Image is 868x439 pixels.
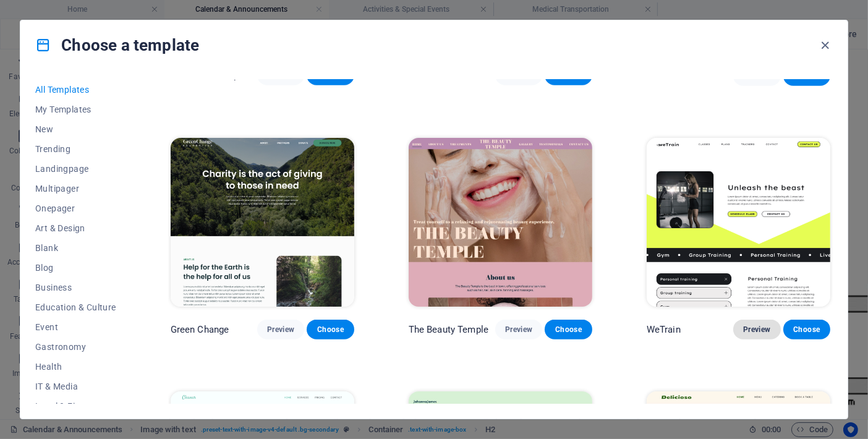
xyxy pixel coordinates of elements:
span: Multipager [35,184,116,194]
button: Onepager [35,198,116,218]
button: Preview [733,320,780,339]
button: Blank [35,238,116,258]
img: The Beauty Temple [409,138,592,307]
span: Blank [35,243,116,253]
p: The Beauty Temple [409,323,488,336]
span: Health [35,362,116,372]
span: Preview [505,325,532,335]
button: Business [35,278,116,297]
span: Blog [35,263,116,273]
a: Skip to main content [5,5,87,15]
span: My Templates [35,104,116,114]
span: IT & Media [35,381,116,391]
span: Education & Culture [35,302,116,312]
button: New [35,119,116,139]
span: Preview [743,325,770,335]
button: Art & Design [35,218,116,238]
button: All Templates [35,80,116,100]
button: Gastronomy [35,337,116,357]
button: Multipager [35,179,116,198]
span: Legal & Finance [35,401,116,411]
button: Choose [307,320,354,339]
button: Landingpage [35,159,116,179]
span: Gastronomy [35,342,116,352]
p: WeTrain [647,323,681,336]
button: Trending [35,139,116,159]
span: Landingpage [35,164,116,174]
span: Business [35,283,116,292]
button: Event [35,317,116,337]
h4: Choose a template [35,35,199,55]
button: Blog [35,258,116,278]
span: Choose [793,325,820,335]
p: Green Change [171,323,229,336]
button: Education & Culture [35,297,116,317]
span: Choose [317,325,344,335]
span: Choose [555,325,582,335]
span: Trending [35,144,116,154]
button: IT & Media [35,377,116,396]
button: My Templates [35,100,116,119]
button: Preview [495,320,542,339]
span: Onepager [35,203,116,213]
button: Legal & Finance [35,396,116,416]
span: Preview [267,325,294,335]
button: Choose [783,320,830,339]
button: Choose [545,320,592,339]
span: New [35,124,116,134]
button: Preview [257,320,304,339]
span: Event [35,322,116,332]
img: WeTrain [647,138,830,307]
button: Health [35,357,116,377]
span: All Templates [35,85,116,95]
span: Art & Design [35,223,116,233]
img: Green Change [171,138,354,307]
